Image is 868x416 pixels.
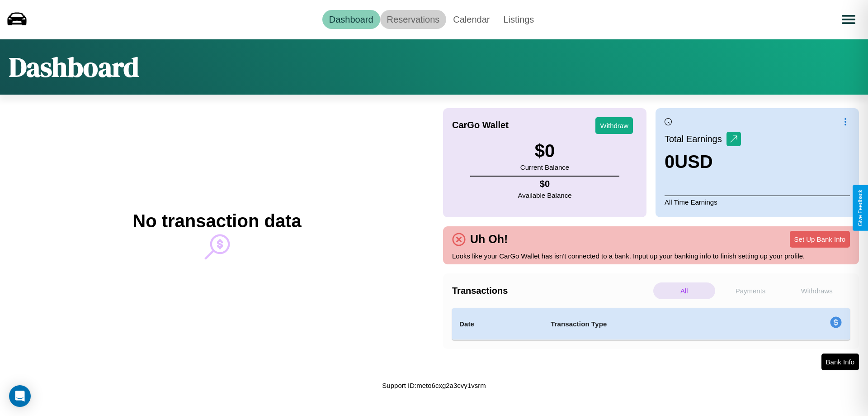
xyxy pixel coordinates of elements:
h4: Transactions [452,286,651,296]
h2: No transaction data [132,211,301,231]
h4: Transaction Type [551,319,756,330]
p: Payments [720,282,782,299]
button: Set Up Bank Info [790,231,850,248]
h4: $ 0 [518,179,572,189]
a: Listings [496,10,541,29]
h4: CarGo Wallet [452,120,509,130]
p: Withdraws [786,282,848,299]
p: Support ID: meto6cxg2a3cvy1vsrm [382,379,486,392]
h3: 0 USD [665,152,741,172]
button: Withdraw [595,117,633,134]
h1: Dashboard [9,48,139,86]
h4: Uh Oh! [466,233,512,246]
h3: $ 0 [520,141,569,161]
a: Calendar [446,10,496,29]
p: All Time Earnings [665,196,850,208]
div: Open Intercom Messenger [9,385,31,407]
p: Looks like your CarGo Wallet has isn't connected to a bank. Input up your banking info to finish ... [452,250,850,262]
a: Reservations [380,10,447,29]
table: simple table [452,308,850,340]
div: Give Feedback [857,190,863,226]
h4: Date [459,319,536,330]
a: Dashboard [322,10,380,29]
p: Current Balance [520,161,569,173]
p: Total Earnings [665,131,726,147]
p: All [653,282,715,299]
button: Bank Info [821,354,859,370]
button: Open menu [836,7,861,32]
p: Available Balance [518,189,572,201]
